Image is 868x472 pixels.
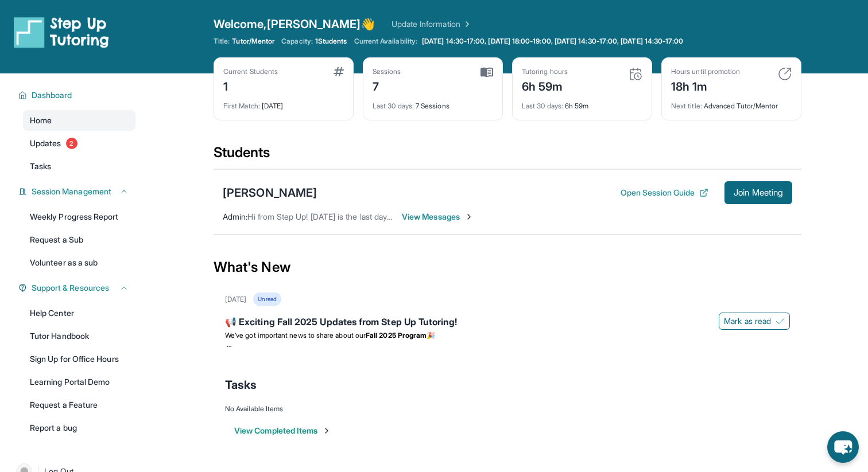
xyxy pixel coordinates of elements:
[223,76,278,95] div: 1
[522,67,568,76] div: Tutoring hours
[225,315,790,331] div: 📢 Exciting Fall 2025 Updates from Step Up Tutoring!
[373,76,401,95] div: 7
[23,395,135,415] a: Request a Feature
[27,282,129,294] button: Support & Resources
[23,418,135,438] a: Report a bug
[420,37,685,46] a: [DATE] 14:30-17:00, [DATE] 18:00-19:00, [DATE] 14:30-17:00, [DATE] 14:30-17:00
[214,143,801,169] div: Students
[373,95,493,111] div: 7 Sessions
[27,186,129,197] button: Session Management
[223,95,344,111] div: [DATE]
[32,89,72,101] span: Dashboard
[422,37,683,46] span: [DATE] 14:30-17:00, [DATE] 18:00-19:00, [DATE] 14:30-17:00, [DATE] 14:30-17:00
[373,102,414,110] span: Last 30 days :
[223,67,278,76] div: Current Students
[223,185,317,201] div: [PERSON_NAME]
[315,37,347,46] span: 1 Students
[671,102,702,110] span: Next title :
[32,282,109,294] span: Support & Resources
[366,331,427,340] strong: Fall 2025 Program
[719,313,790,330] button: Mark as read
[30,161,51,172] span: Tasks
[23,326,135,346] a: Tutor Handbook
[214,16,375,32] span: Welcome, [PERSON_NAME] 👋
[225,295,246,304] div: [DATE]
[225,404,790,414] div: No Available Items
[522,102,563,110] span: Last 30 days :
[354,37,417,46] span: Current Availability:
[480,67,493,77] img: card
[724,181,792,204] button: Join Meeting
[671,67,740,76] div: Hours until promotion
[373,67,401,76] div: Sessions
[427,331,435,340] span: 🎉
[778,67,792,81] img: card
[23,349,135,369] a: Sign Up for Office Hours
[27,89,129,101] button: Dashboard
[66,138,77,149] span: 2
[522,95,642,111] div: 6h 59m
[234,425,331,436] button: View Completed Items
[621,187,708,198] button: Open Session Guide
[522,76,568,95] div: 6h 59m
[734,189,783,196] span: Join Meeting
[23,372,135,392] a: Learning Portal Demo
[225,331,366,340] span: We’ve got important news to share about our
[223,212,247,221] span: Admin :
[23,133,135,154] a: Updates2
[30,138,61,149] span: Updates
[14,16,109,48] img: logo
[671,76,740,95] div: 18h 1m
[460,18,472,30] img: Chevron Right
[671,95,792,111] div: Advanced Tutor/Mentor
[23,156,135,177] a: Tasks
[334,67,344,76] img: card
[225,377,257,393] span: Tasks
[776,317,785,326] img: Mark as read
[281,37,313,46] span: Capacity:
[402,211,474,223] span: View Messages
[30,115,52,126] span: Home
[223,102,260,110] span: First Match :
[23,229,135,250] a: Request a Sub
[23,303,135,323] a: Help Center
[464,212,474,221] img: Chevron-Right
[23,110,135,131] a: Home
[232,37,274,46] span: Tutor/Mentor
[214,242,801,292] div: What's New
[629,67,642,81] img: card
[724,315,771,327] span: Mark as read
[214,37,230,46] span: Title:
[23,252,135,273] a: Volunteer as a sub
[32,186,111,197] span: Session Management
[392,18,472,30] a: Update Information
[827,431,859,463] button: chat-button
[23,206,135,227] a: Weekly Progress Report
[253,292,281,306] div: Unread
